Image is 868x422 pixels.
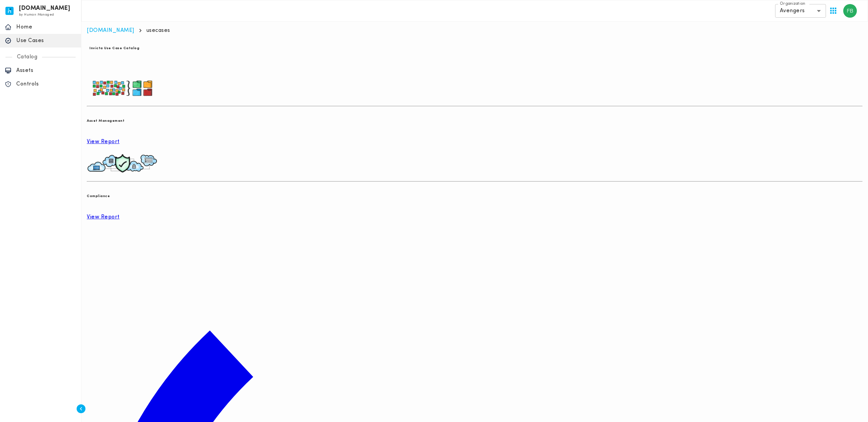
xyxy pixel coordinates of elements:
[16,67,76,74] p: Assets
[12,54,42,60] p: Catalog
[780,1,805,7] label: Organization
[16,37,76,44] p: Use Cases
[19,13,54,17] span: by Human Managed
[87,193,863,200] h6: Compliance
[5,7,14,15] img: invicta.io
[87,214,863,220] p: View Report
[87,27,863,34] nav: breadcrumb
[843,4,857,18] img: Francis Botavara
[16,24,76,31] p: Home
[146,27,170,34] p: usecases
[775,4,826,18] div: Avengers
[90,45,139,52] h6: Invicta Use Case Catalog
[19,6,71,11] h6: [DOMAIN_NAME]
[87,118,863,124] h6: Asset Management
[87,151,158,176] img: usecase
[841,1,860,20] button: User
[87,75,158,101] img: usecase
[16,81,76,88] p: Controls
[87,138,863,145] a: View Report
[87,28,134,33] a: [DOMAIN_NAME]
